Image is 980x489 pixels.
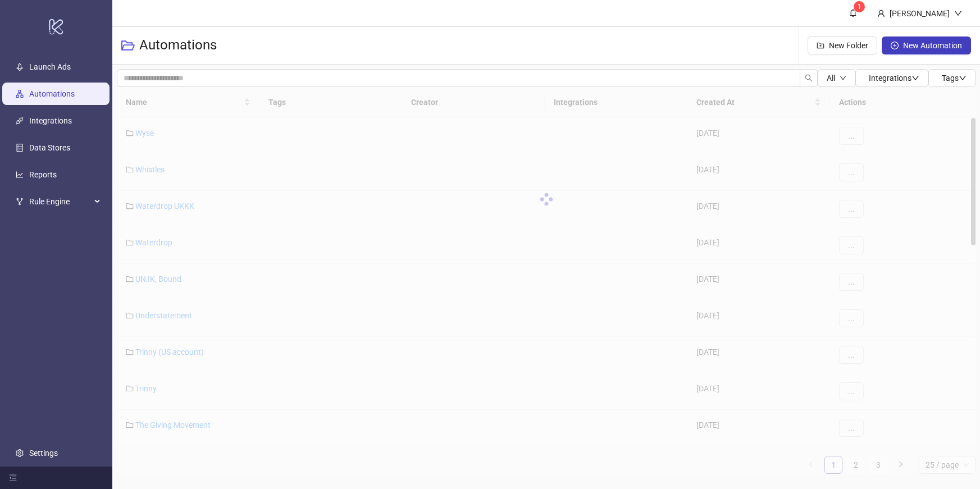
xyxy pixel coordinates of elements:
[9,474,17,482] span: menu-fold
[903,41,962,50] span: New Automation
[829,41,868,50] span: New Folder
[954,10,962,17] span: down
[827,74,835,83] span: All
[29,170,57,179] a: Reports
[891,42,899,49] span: plus-circle
[817,42,824,49] span: folder-add
[869,74,919,83] span: Integrations
[882,36,971,54] button: New Automation
[29,116,72,125] a: Integrations
[858,3,862,11] span: 1
[29,143,70,152] a: Data Stores
[29,62,71,71] a: Launch Ads
[29,449,58,458] a: Settings
[928,69,976,87] button: Tagsdown
[16,198,24,205] span: fork
[139,36,217,54] h3: Automations
[855,69,928,87] button: Integrationsdown
[849,9,857,17] span: bell
[29,89,75,98] a: Automations
[808,36,877,54] button: New Folder
[877,10,885,17] span: user
[805,74,813,82] span: search
[854,1,865,12] sup: 1
[911,74,919,82] span: down
[29,190,91,213] span: Rule Engine
[840,75,846,81] span: down
[121,39,135,52] span: folder-open
[942,74,967,83] span: Tags
[959,74,967,82] span: down
[885,7,954,20] div: [PERSON_NAME]
[818,69,855,87] button: Alldown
